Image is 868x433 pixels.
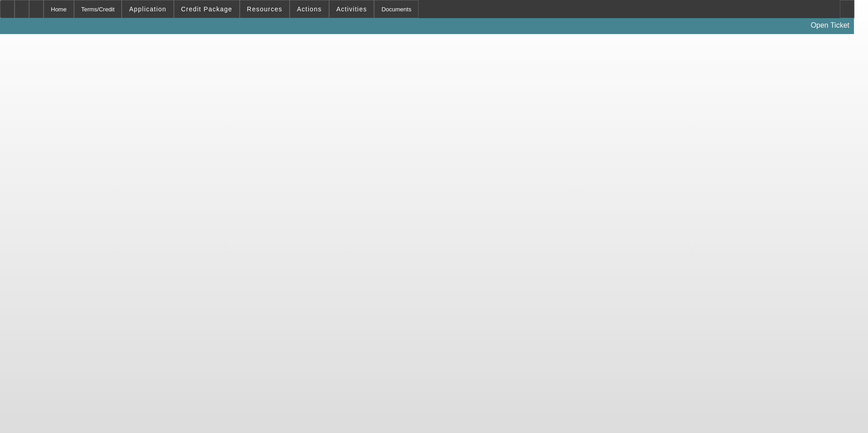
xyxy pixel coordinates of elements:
button: Resources [240,0,289,18]
button: Activities [330,0,374,18]
span: Application [129,5,166,13]
button: Actions [290,0,329,18]
span: Actions [297,5,322,13]
button: Credit Package [174,0,239,18]
span: Credit Package [181,5,232,13]
a: Open Ticket [807,18,853,33]
span: Activities [336,5,367,13]
button: Application [122,0,173,18]
span: Resources [247,5,282,13]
